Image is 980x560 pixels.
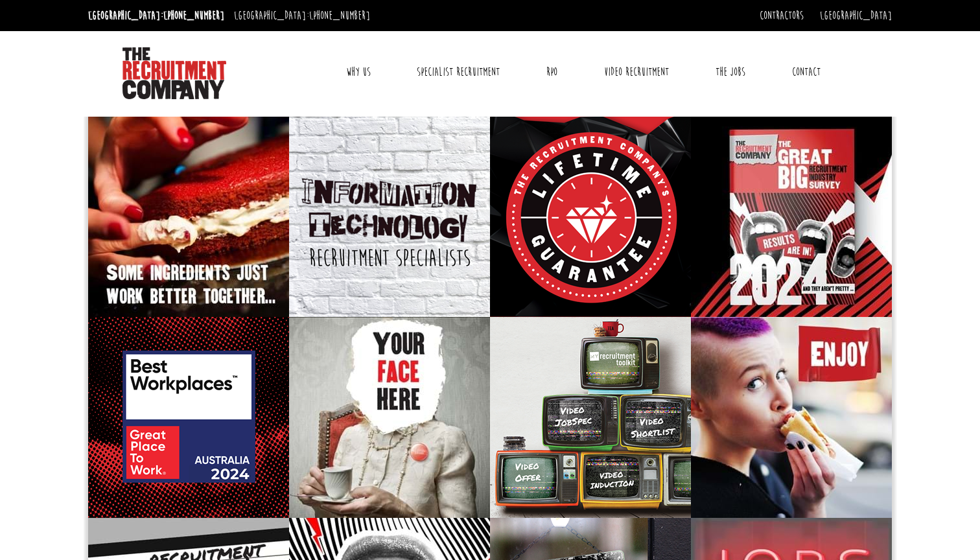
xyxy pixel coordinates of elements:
a: Specialist Recruitment [407,56,509,88]
a: [PHONE_NUMBER] [163,8,224,23]
a: Contractors [760,8,804,23]
a: Contact [782,56,830,88]
img: The Recruitment Company [122,47,226,99]
a: Why Us [336,56,380,88]
li: [GEOGRAPHIC_DATA]: [85,5,227,26]
a: [PHONE_NUMBER] [309,8,370,23]
a: Video Recruitment [594,56,679,88]
a: The Jobs [706,56,755,88]
li: [GEOGRAPHIC_DATA]: [231,5,373,26]
a: RPO [537,56,567,88]
a: [GEOGRAPHIC_DATA] [820,8,892,23]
